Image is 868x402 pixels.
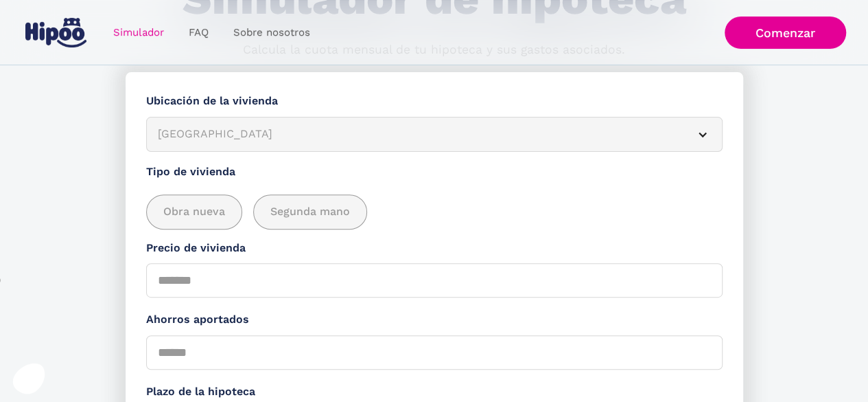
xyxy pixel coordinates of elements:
span: Segunda mano [270,203,350,221]
label: Ahorros aportados [146,311,723,328]
a: FAQ [176,19,221,46]
a: home [23,12,90,53]
div: add_description_here [146,194,723,230]
label: Precio de vivienda [146,240,723,257]
span: Obra nueva [163,203,225,221]
label: Plazo de la hipoteca [146,383,723,401]
a: Comenzar [725,16,846,49]
label: Ubicación de la vivienda [146,93,723,110]
div: [GEOGRAPHIC_DATA] [158,126,678,143]
a: Simulador [101,19,176,46]
label: Tipo de vivienda [146,164,723,181]
a: Sobre nosotros [221,19,322,46]
article: [GEOGRAPHIC_DATA] [146,117,723,152]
